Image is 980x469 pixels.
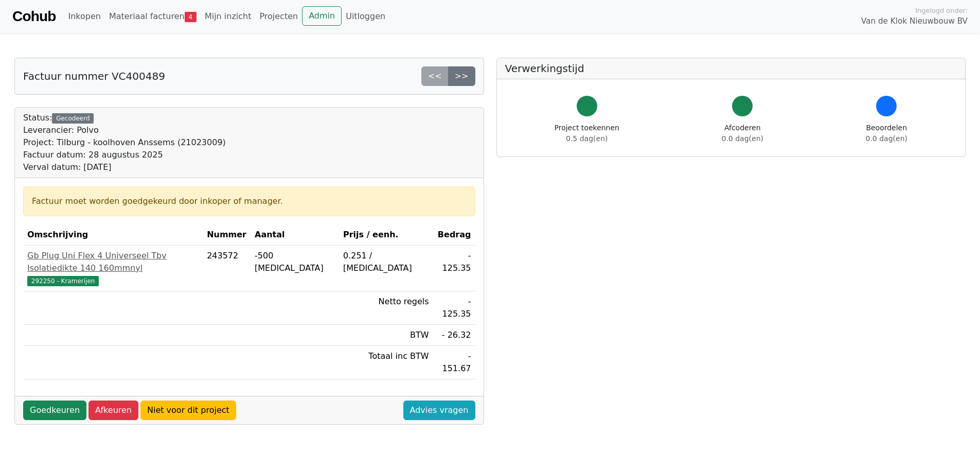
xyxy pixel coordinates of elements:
span: 292250 - Kramerijen [27,276,99,286]
a: Goedkeuren [23,401,86,420]
a: Niet voor dit project [140,401,236,420]
a: Inkopen [64,6,104,27]
a: Admin [302,6,342,26]
th: Nummer [203,224,251,246]
td: - 26.32 [433,325,475,346]
div: Verval datum: [DATE] [23,161,226,173]
a: Gb Plug Uni Flex 4 Universeel Tbv Isolatiedikte 140 160mmnyl292250 - Kramerijen [27,250,199,287]
div: Factuur moet worden goedgekeurd door inkoper of manager. [32,195,467,207]
th: Bedrag [433,224,475,246]
span: 0.0 dag(en) [866,134,907,143]
span: 0.5 dag(en) [566,134,608,143]
a: Projecten [255,6,302,27]
th: Aantal [251,224,339,246]
div: Project: Tilburg - koolhoven Anssems (21023009) [23,136,226,149]
div: Leverancier: Polvo [23,124,226,136]
div: -500 [MEDICAL_DATA] [255,250,335,274]
a: Mijn inzicht [201,6,256,27]
span: Van de Klok Nieuwbouw BV [861,15,968,27]
td: Netto regels [339,291,433,325]
span: Ingelogd onder: [915,6,968,15]
td: - 125.35 [433,291,475,325]
th: Prijs / eenh. [339,224,433,246]
a: Afkeuren [88,401,138,420]
div: Factuur datum: 28 augustus 2025 [23,149,226,161]
span: 0.0 dag(en) [722,134,763,143]
h5: Verwerkingstijd [505,62,957,75]
a: Advies vragen [403,401,475,420]
div: Gb Plug Uni Flex 4 Universeel Tbv Isolatiedikte 140 160mmnyl [27,250,199,274]
div: 0.251 / [MEDICAL_DATA] [343,250,429,274]
a: >> [448,66,475,86]
td: BTW [339,325,433,346]
a: Cohub [12,4,56,29]
span: 4 [185,12,197,22]
div: Beoordelen [866,123,907,144]
th: Omschrijving [23,224,203,246]
div: Status: [23,112,226,173]
h5: Factuur nummer VC400489 [23,70,165,82]
td: - 151.67 [433,346,475,379]
td: - 125.35 [433,246,475,291]
a: Uitloggen [342,6,389,27]
div: Afcoderen [722,123,763,144]
a: Materiaal facturen4 [105,6,201,27]
div: Gecodeerd [52,113,94,124]
div: Project toekennen [555,123,619,144]
td: Totaal inc BTW [339,346,433,379]
td: 243572 [203,246,251,291]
